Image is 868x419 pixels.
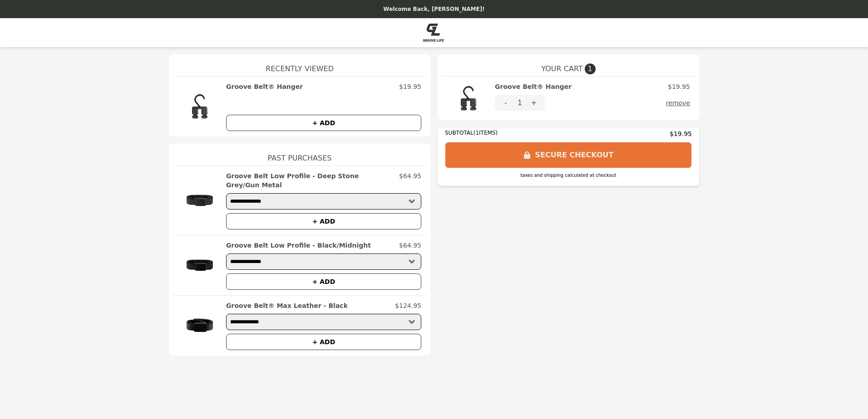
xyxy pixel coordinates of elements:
[399,82,421,91] p: $19.95
[585,63,596,74] span: 1
[423,24,445,42] img: Brand Logo
[226,115,421,131] button: + ADD
[226,253,421,270] select: Select a product variant
[5,5,863,13] p: Welcome Back, [PERSON_NAME]!
[226,334,421,350] button: + ADD
[226,193,421,209] select: Select a product variant
[523,95,545,111] button: +
[226,273,421,290] button: + ADD
[447,82,490,114] img: Groove Belt® Hanger
[173,144,427,166] h1: Past Purchases
[517,95,523,111] div: 1
[670,129,692,138] span: $19.95
[399,241,421,250] p: $64.95
[541,63,582,74] span: YOUR CART
[178,82,222,131] img: Groove Belt® Hanger
[226,241,371,250] h2: Groove Belt Low Profile - Black/Midnight
[495,82,572,91] h2: Groove Belt® Hanger
[226,171,395,190] h2: Groove Belt Low Profile - Deep Stone Grey/Gun Metal
[173,54,427,76] h1: Recently Viewed
[226,301,348,310] h2: Groove Belt® Max Leather - Black
[399,171,421,190] p: $64.95
[445,172,692,179] div: taxes and shipping calculated at checkout
[178,241,222,290] img: Groove Belt Low Profile - Black/Midnight
[395,301,421,310] p: $124.95
[226,82,303,91] h2: Groove Belt® Hanger
[445,130,473,136] span: SUBTOTAL
[178,171,222,229] img: Groove Belt Low Profile - Deep Stone Grey/Gun Metal
[668,82,690,91] p: $19.95
[226,213,421,229] button: + ADD
[495,95,517,111] button: -
[445,142,692,168] button: SECURE CHECKOUT
[178,301,222,350] img: Groove Belt® Max Leather - Black
[473,130,498,136] span: ( 1 ITEMS)
[666,95,690,111] button: remove
[226,314,421,330] select: Select a product variant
